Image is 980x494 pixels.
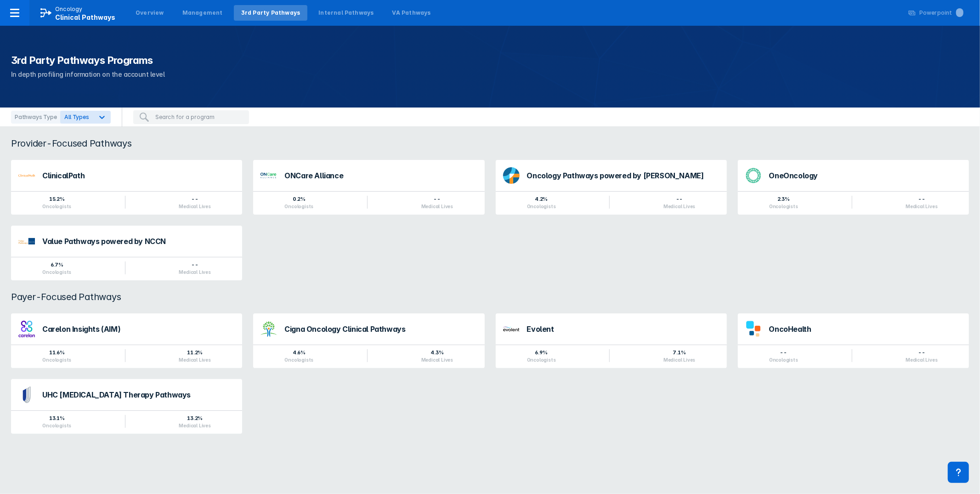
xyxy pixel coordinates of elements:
div: 11.2% [179,349,210,356]
img: oneoncology.png [745,167,762,184]
img: cigna-oncology-clinical-pathways.png [261,321,277,337]
div: Oncologists [769,357,798,363]
div: -- [906,195,937,203]
div: Medical Lives [906,204,937,209]
div: 4.6% [285,349,314,356]
div: Cigna Oncology Clinical Pathways [284,325,477,333]
p: In depth profiling information on the account level [11,69,969,80]
div: 0.2% [285,195,314,203]
div: Medical Lives [179,269,210,275]
div: 7.1% [663,349,695,356]
div: 2.3% [769,195,798,203]
div: -- [769,349,798,356]
div: Oncologists [42,357,71,363]
div: 15.2% [42,195,71,203]
img: uhc-pathways.png [18,386,35,403]
img: oncare-alliance.png [261,167,277,184]
div: Pathways Type [11,111,60,124]
div: 13.1% [42,415,71,422]
a: Management [175,5,230,21]
div: OneOncology [769,172,962,179]
div: -- [663,195,695,203]
div: -- [421,195,453,203]
a: UHC [MEDICAL_DATA] Therapy Pathways13.1%Oncologists13.2%Medical Lives [11,379,242,434]
div: Medical Lives [421,204,453,209]
div: Medical Lives [663,204,695,209]
div: Oncologists [769,204,798,209]
a: VA Pathways [385,5,438,21]
div: Management [182,9,223,17]
div: Oncologists [42,269,71,275]
div: Evolent [527,325,719,333]
div: OncoHealth [769,325,962,333]
div: Medical Lives [421,357,453,363]
div: Medical Lives [663,357,695,363]
a: Carelon Insights (AIM)11.6%Oncologists11.2%Medical Lives [11,313,242,368]
div: Oncologists [285,204,314,209]
a: 3rd Party Pathways [234,5,308,21]
div: Internal Pathways [318,9,374,17]
div: ONCare Alliance [284,172,477,179]
div: Medical Lives [179,204,210,209]
div: Oncologists [285,357,314,363]
div: 11.6% [42,349,71,356]
img: oncohealth.png [745,321,762,337]
div: Oncologists [42,204,71,209]
div: 6.9% [527,349,556,356]
h1: 3rd Party Pathways Programs [11,53,969,67]
span: Clinical Pathways [55,13,115,21]
a: Oncology Pathways powered by [PERSON_NAME]4.2%Oncologists--Medical Lives [496,160,727,215]
div: Oncology Pathways powered by [PERSON_NAME] [527,172,719,179]
a: ONCare Alliance0.2%Oncologists--Medical Lives [253,160,484,215]
img: new-century-health.png [503,321,520,337]
a: ClinicalPath15.2%Oncologists--Medical Lives [11,160,242,215]
a: OncoHealth--Oncologists--Medical Lives [738,313,969,368]
div: Value Pathways powered by NCCN [42,238,235,245]
a: Internal Pathways [311,5,381,21]
div: Oncologists [42,423,71,428]
p: Oncology [55,5,83,13]
a: Value Pathways powered by NCCN6.7%Oncologists--Medical Lives [11,226,242,280]
div: 3rd Party Pathways [241,9,300,17]
div: -- [906,349,937,356]
div: Medical Lives [179,357,210,363]
div: Oncologists [527,204,556,209]
img: value-pathways-nccn.png [18,238,35,244]
span: All Types [64,114,89,120]
a: OneOncology2.3%Oncologists--Medical Lives [738,160,969,215]
div: 4.3% [421,349,453,356]
div: Medical Lives [179,423,210,428]
img: via-oncology.png [18,167,35,184]
div: 13.2% [179,415,210,422]
div: Powerpoint [919,9,963,17]
a: Evolent6.9%Oncologists7.1%Medical Lives [496,313,727,368]
div: Contact Support [948,462,969,483]
a: Overview [128,5,171,21]
div: Carelon Insights (AIM) [42,325,235,333]
input: Search for a program [155,113,244,121]
div: VA Pathways [392,9,431,17]
div: Medical Lives [906,357,937,363]
div: Oncologists [527,357,556,363]
img: carelon-insights.png [18,321,35,337]
div: 6.7% [42,261,71,268]
a: Cigna Oncology Clinical Pathways4.6%Oncologists4.3%Medical Lives [253,313,484,368]
div: -- [179,261,210,268]
div: -- [179,195,210,203]
div: Overview [136,9,164,17]
div: UHC [MEDICAL_DATA] Therapy Pathways [42,391,235,398]
div: 4.2% [527,195,556,203]
img: dfci-pathways.png [503,167,520,184]
div: ClinicalPath [42,172,235,179]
